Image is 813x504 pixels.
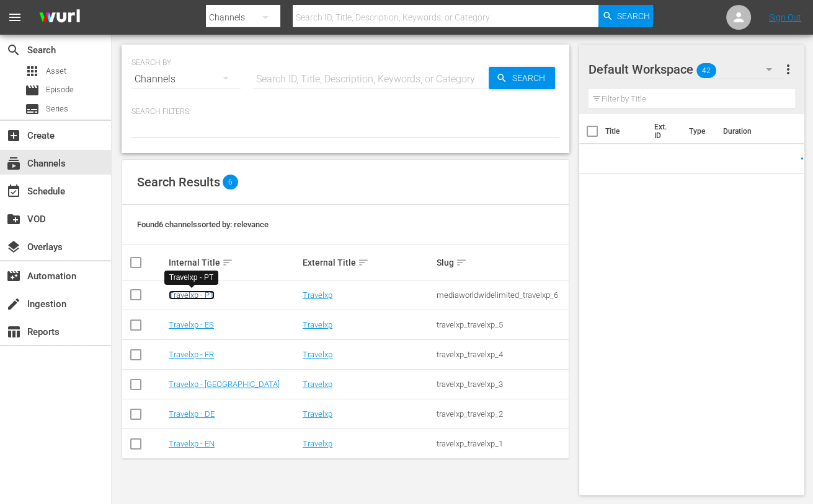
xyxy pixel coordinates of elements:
[169,409,215,419] a: Travelxp - DE
[681,114,715,149] th: Type
[25,83,40,98] span: Episode
[6,128,21,143] span: Create
[169,380,280,389] a: Travelxp - [GEOGRAPHIC_DATA]
[437,255,567,270] div: Slug
[46,84,74,96] span: Episode
[131,106,559,117] p: Search Filters:
[169,320,214,329] a: Travelxp - ES
[131,62,241,97] div: Channels
[169,290,215,300] a: Travelxp - PT
[696,58,716,84] span: 42
[715,114,789,149] th: Duration
[169,272,214,283] div: Travelxp - PT
[6,297,21,311] span: Ingestion
[456,257,467,268] span: sort
[6,156,21,171] span: Channels
[303,320,332,329] a: Travelxp
[437,320,567,329] div: travelxp_travelxp_5
[437,439,567,448] div: travelxp_travelxp_1
[769,12,801,22] a: Sign Out
[6,269,21,284] span: Automation
[30,3,89,32] img: ans4CAIJ8jUAAAAAAAAAAAAAAAAAAAAAAAAgQb4GAAAAAAAAAAAAAAAAAAAAAAAAJMjXAAAAAAAAAAAAAAAAAAAAAAAAgAT5G...
[46,65,66,77] span: Asset
[6,43,21,58] span: Search
[303,380,332,389] a: Travelxp
[489,67,555,89] button: Search
[6,324,21,339] span: Reports
[780,62,795,77] span: more_vert
[6,184,21,199] span: Schedule
[780,54,795,84] button: more_vert
[605,114,647,149] th: Title
[169,439,215,448] a: Travelxp - EN
[437,350,567,359] div: travelxp_travelxp_4
[6,240,21,254] span: Overlays
[437,409,567,419] div: travelxp_travelxp_2
[25,102,40,116] span: Series
[6,212,21,227] span: VOD
[647,114,681,149] th: Ext. ID
[303,350,332,359] a: Travelxp
[222,257,233,268] span: sort
[437,380,567,389] div: travelxp_travelxp_3
[437,290,567,300] div: mediaworldwidelimited_travelxp_6
[303,290,332,300] a: Travelxp
[303,409,332,419] a: Travelxp
[169,255,299,270] div: Internal Title
[25,64,40,79] span: Asset
[598,5,653,27] button: Search
[46,103,68,115] span: Series
[303,255,433,270] div: External Title
[589,52,784,87] div: Default Workspace
[7,10,22,25] span: menu
[303,439,332,448] a: Travelxp
[617,5,650,27] span: Search
[507,67,555,89] span: Search
[137,220,269,229] span: Found 6 channels sorted by: relevance
[223,175,238,189] span: 6
[169,350,214,359] a: Travelxp - FR
[358,257,369,268] span: sort
[137,175,220,189] span: Search Results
